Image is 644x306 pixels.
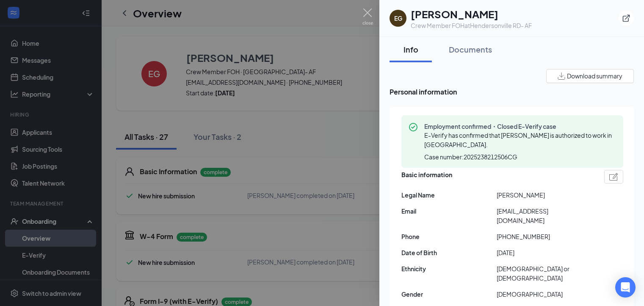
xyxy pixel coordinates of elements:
[497,248,592,257] span: [DATE]
[622,14,630,22] svg: ExternalLink
[411,21,532,30] div: Crew Member FOH at Hendersonville RD- AF
[390,86,634,97] span: Personal information
[567,72,622,81] span: Download summary
[497,264,592,283] span: [DEMOGRAPHIC_DATA] or [DEMOGRAPHIC_DATA]
[615,277,636,298] div: Open Intercom Messenger
[424,153,517,161] span: Case number: 2025238212506CG
[401,190,497,200] span: Legal Name
[408,122,418,132] svg: CheckmarkCircle
[424,131,612,148] span: E-Verify has confirmed that [PERSON_NAME] is authorized to work in [GEOGRAPHIC_DATA].
[497,232,592,241] span: [PHONE_NUMBER]
[401,170,452,184] span: Basic information
[401,264,497,273] span: Ethnicity
[546,69,634,83] button: Download summary
[497,289,592,299] span: [DEMOGRAPHIC_DATA]
[497,190,592,200] span: [PERSON_NAME]
[424,122,616,131] span: Employment confirmed・Closed E-Verify case
[401,289,497,299] span: Gender
[411,7,532,21] h1: [PERSON_NAME]
[619,11,634,26] button: ExternalLink
[401,232,497,241] span: Phone
[401,248,497,257] span: Date of Birth
[398,44,423,55] div: Info
[401,206,497,216] span: Email
[394,14,402,22] div: EG
[449,44,492,55] div: Documents
[497,206,592,225] span: [EMAIL_ADDRESS][DOMAIN_NAME]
